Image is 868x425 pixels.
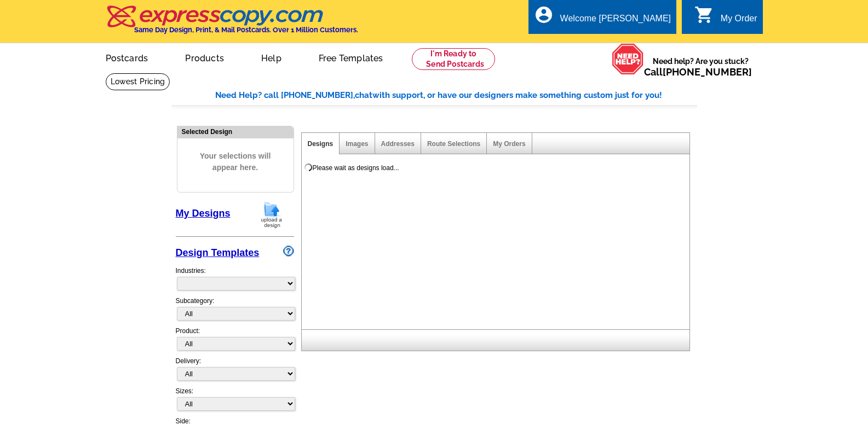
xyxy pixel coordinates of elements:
[283,246,294,257] img: design-wizard-help-icon.png
[721,14,757,29] div: My Order
[427,140,480,148] a: Route Selections
[168,44,242,70] a: Products
[134,26,358,34] h4: Same Day Design, Print, & Mail Postcards. Over 1 Million Customers.
[663,66,752,78] a: [PHONE_NUMBER]
[176,296,294,326] div: Subcategory:
[304,163,313,172] img: loading...
[106,13,358,34] a: Same Day Design, Print, & Mail Postcards. Over 1 Million Customers.
[346,140,368,148] a: Images
[612,43,644,75] img: help
[176,326,294,356] div: Product:
[186,139,285,184] span: Your selections will appear here.
[644,66,752,78] span: Call
[381,140,415,148] a: Addresses
[560,14,671,29] div: Welcome [PERSON_NAME]
[177,126,294,137] div: Selected Design
[215,89,697,102] div: Need Help? call [PHONE_NUMBER], with support, or have our designers make something custom just fo...
[694,12,757,26] a: shopping_cart My Order
[644,56,757,78] span: Need help? Are you stuck?
[694,5,714,25] i: shopping_cart
[355,90,372,100] span: chat
[244,44,299,70] a: Help
[176,208,231,219] a: My Designs
[313,163,399,173] div: Please wait as designs load...
[301,44,401,70] a: Free Templates
[257,201,286,229] img: upload-design
[176,247,260,258] a: Design Templates
[534,5,554,25] i: account_circle
[88,44,166,70] a: Postcards
[176,356,294,386] div: Delivery:
[308,140,334,148] a: Designs
[493,140,525,148] a: My Orders
[176,260,294,296] div: Industries:
[176,386,294,416] div: Sizes:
